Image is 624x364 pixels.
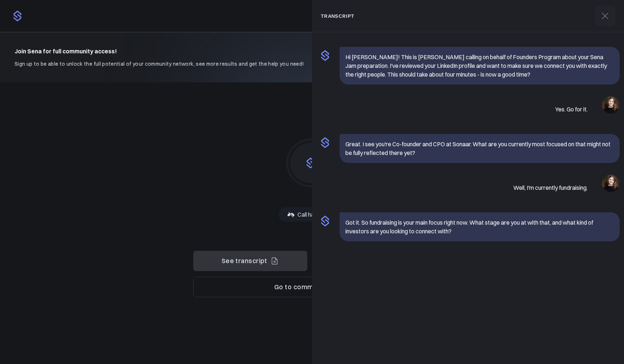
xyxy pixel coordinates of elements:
button: See transcript [193,251,307,271]
img: 1b6d5fb6e45b475d5101f9044a8d3716960ff157.jpg [602,96,620,114]
h5: TRANSCRIPT [321,12,354,20]
button: Go to community page [193,277,428,297]
img: 1b6d5fb6e45b475d5101f9044a8d3716960ff157.jpg [602,175,620,192]
p: Well, I'm currently fundraising. [513,183,588,192]
span: See transcript [222,256,267,266]
p: Got it. So fundraising is your main focus right now. What stage are you at with that, and what ki... [345,218,614,236]
p: Hi [PERSON_NAME]! This is [PERSON_NAME] calling on behalf of Founders Program about your Sena Jam... [345,53,614,79]
p: Call has ended [297,210,334,219]
a: Go to community page [193,283,428,291]
img: logo.png [12,10,23,22]
p: Sign up to be able to unlock the full potential of your community network, see more results and g... [15,60,304,68]
h4: Join Sena for full community access! [15,47,304,56]
p: Yes. Go for it. [555,105,588,114]
p: Great. I see you're Co-founder and CPO at Sonaar. What are you currently most focused on that mig... [345,140,614,157]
